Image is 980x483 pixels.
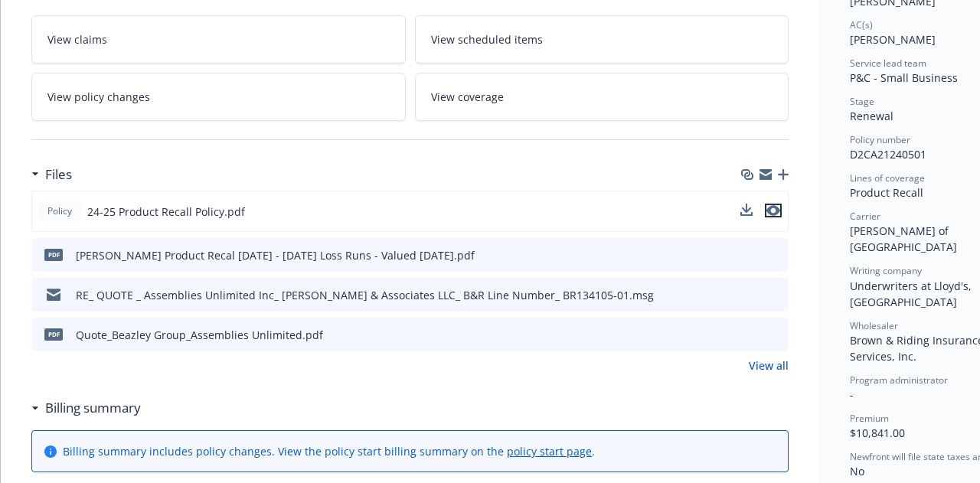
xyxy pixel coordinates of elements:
a: View claims [31,15,406,64]
span: Underwriters at Lloyd's, [GEOGRAPHIC_DATA] [850,279,975,309]
button: preview file [765,204,782,217]
span: $10,841.00 [850,426,905,440]
span: - [850,387,854,402]
span: pdf [44,249,63,260]
span: AC(s) [850,18,873,31]
span: Renewal [850,109,893,123]
button: download file [740,204,753,216]
a: policy start page [507,444,592,459]
span: View coverage [431,89,504,105]
h3: Billing summary [45,398,141,418]
span: Policy number [850,133,910,146]
span: Wholesaler [850,319,898,332]
a: View coverage [415,73,789,121]
span: [PERSON_NAME] of [GEOGRAPHIC_DATA] [850,224,957,254]
span: Lines of coverage [850,171,925,184]
span: Carrier [850,210,880,223]
button: download file [744,327,756,343]
button: download file [744,247,756,263]
a: View all [749,357,789,374]
span: Policy [44,204,75,218]
span: Stage [850,95,874,108]
div: Billing summary [31,398,141,418]
span: pdf [44,328,63,340]
span: Writing company [850,264,922,277]
span: Service lead team [850,57,926,70]
button: preview file [765,204,782,220]
span: Program administrator [850,374,948,387]
span: P&C - Small Business [850,70,958,85]
span: Premium [850,412,889,425]
div: Billing summary includes policy changes. View the policy start billing summary on the . [63,443,595,459]
span: View scheduled items [431,31,543,47]
h3: Files [45,165,72,184]
div: RE_ QUOTE _ Assemblies Unlimited Inc_ [PERSON_NAME] & Associates LLC_ B&R Line Number_ BR134105-0... [76,287,654,303]
button: preview file [769,247,782,263]
a: View policy changes [31,73,406,121]
button: preview file [769,327,782,343]
span: [PERSON_NAME] [850,32,936,47]
div: Quote_Beazley Group_Assemblies Unlimited.pdf [76,327,323,343]
span: No [850,464,864,478]
span: D2CA21240501 [850,147,926,162]
div: [PERSON_NAME] Product Recal [DATE] - [DATE] Loss Runs - Valued [DATE].pdf [76,247,475,263]
button: preview file [769,287,782,303]
span: View claims [47,31,107,47]
span: 24-25 Product Recall Policy.pdf [87,204,245,220]
div: Files [31,165,72,184]
button: download file [740,204,753,220]
button: download file [744,287,756,303]
span: View policy changes [47,89,150,105]
a: View scheduled items [415,15,789,64]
